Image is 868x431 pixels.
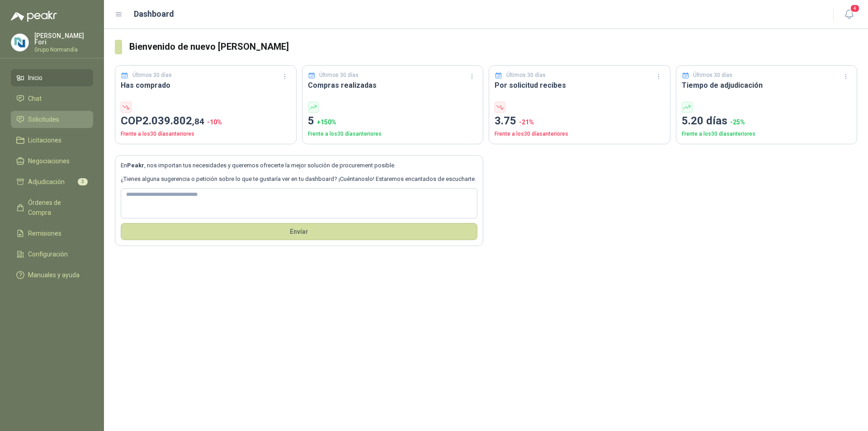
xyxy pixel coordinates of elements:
a: Órdenes de Compra [11,194,93,221]
a: Adjudicación3 [11,173,93,190]
p: Últimos 30 días [319,71,359,80]
p: ¿Tienes alguna sugerencia o petición sobre lo que te gustaría ver en tu dashboard? ¡Cuéntanoslo! ... [121,175,477,184]
p: En , nos importan tus necesidades y queremos ofrecerte la mejor solución de procurement posible. [121,161,477,170]
span: Adjudicación [28,177,65,187]
p: 3.75 [495,113,665,130]
h3: Tiempo de adjudicación [682,80,852,91]
a: Inicio [11,69,93,86]
button: 4 [841,6,857,23]
p: COP [121,113,291,130]
span: -10 % [207,118,222,126]
p: Grupo Normandía [34,47,93,52]
h1: Dashboard [134,8,174,20]
span: 3 [78,178,88,185]
p: Últimos 30 días [506,71,546,80]
p: Frente a los 30 días anteriores [121,130,291,138]
span: Remisiones [28,228,61,238]
h3: Has comprado [121,80,291,91]
h3: Compras realizadas [308,80,478,91]
img: Logo peakr [11,11,57,22]
span: Negociaciones [28,156,70,166]
h3: Por solicitud recibes [495,80,665,91]
p: Frente a los 30 días anteriores [682,130,852,138]
a: Solicitudes [11,111,93,128]
button: Envíar [121,223,477,240]
span: ,84 [192,116,204,127]
p: 5 [308,113,478,130]
h3: Bienvenido de nuevo [PERSON_NAME] [129,40,857,54]
a: Configuración [11,246,93,263]
a: Negociaciones [11,152,93,170]
span: Configuración [28,249,68,259]
p: Últimos 30 días [693,71,732,80]
p: [PERSON_NAME] Fori [34,33,93,45]
span: 4 [850,4,860,13]
p: 5.20 días [682,113,852,130]
span: -25 % [730,118,745,126]
p: Frente a los 30 días anteriores [308,130,478,138]
p: Últimos 30 días [132,71,172,80]
b: Peakr [127,162,144,169]
span: Manuales y ayuda [28,270,80,280]
img: Company Logo [11,34,28,51]
span: Inicio [28,73,42,83]
span: Órdenes de Compra [28,198,85,218]
p: Frente a los 30 días anteriores [495,130,665,138]
a: Remisiones [11,225,93,242]
span: Solicitudes [28,114,59,124]
span: 2.039.802 [142,114,204,127]
a: Licitaciones [11,132,93,149]
span: Licitaciones [28,135,61,145]
span: + 150 % [317,118,336,126]
span: -21 % [519,118,534,126]
span: Chat [28,94,42,104]
a: Chat [11,90,93,107]
a: Manuales y ayuda [11,266,93,284]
